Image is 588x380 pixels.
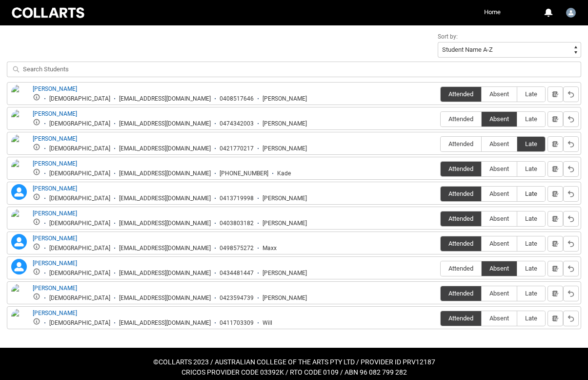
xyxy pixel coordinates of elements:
[49,220,110,227] div: [DEMOGRAPHIC_DATA]
[482,190,517,197] span: Absent
[563,261,579,276] button: Reset
[11,309,27,330] img: William Martin
[563,161,579,177] button: Reset
[441,115,481,123] span: Attended
[517,215,545,222] span: Late
[517,115,545,123] span: Late
[49,270,110,277] div: [DEMOGRAPHIC_DATA]
[220,220,254,227] div: 0403803182
[7,62,581,77] input: Search Students
[119,295,211,302] div: [EMAIL_ADDRESS][DOMAIN_NAME]
[263,245,277,252] div: Maxx
[11,209,27,231] img: Mary Tobin
[547,161,563,177] button: Notes
[482,215,517,222] span: Absent
[547,286,563,301] button: Notes
[482,315,517,322] span: Absent
[563,111,579,127] button: Reset
[517,140,545,148] span: Late
[220,170,268,177] div: [PHONE_NUMBER]
[563,311,579,326] button: Reset
[277,170,291,177] div: Kade
[49,245,110,252] div: [DEMOGRAPHIC_DATA]
[563,236,579,252] button: Reset
[33,85,77,92] a: [PERSON_NAME]
[11,284,27,305] img: Tamara Klein
[49,319,110,327] div: [DEMOGRAPHIC_DATA]
[11,234,27,250] lightning-icon: Maxx Hughes
[11,109,27,131] img: Arthur Oakley
[263,319,272,327] div: Will
[482,290,517,297] span: Absent
[482,240,517,247] span: Absent
[547,311,563,326] button: Notes
[441,90,481,98] span: Attended
[11,134,27,156] img: Javier Lumsden
[263,295,307,302] div: [PERSON_NAME]
[119,195,211,202] div: [EMAIL_ADDRESS][DOMAIN_NAME]
[547,186,563,202] button: Notes
[119,120,211,127] div: [EMAIL_ADDRESS][DOMAIN_NAME]
[517,240,545,247] span: Late
[11,259,27,274] lightning-icon: Sarah Ryan
[517,315,545,322] span: Late
[49,195,110,202] div: [DEMOGRAPHIC_DATA]
[11,184,27,200] lightning-icon: Lucas Bonnici
[563,86,579,102] button: Reset
[33,110,77,117] a: [PERSON_NAME]
[11,159,27,181] img: Kade Lightfoot
[563,186,579,202] button: Reset
[220,120,254,127] div: 0474342003
[119,245,211,252] div: [EMAIL_ADDRESS][DOMAIN_NAME]
[482,265,517,272] span: Absent
[119,145,211,152] div: [EMAIL_ADDRESS][DOMAIN_NAME]
[517,165,545,172] span: Late
[441,190,481,197] span: Attended
[441,315,481,322] span: Attended
[119,170,211,177] div: [EMAIL_ADDRESS][DOMAIN_NAME]
[263,220,307,227] div: [PERSON_NAME]
[49,95,110,103] div: [DEMOGRAPHIC_DATA]
[33,185,77,192] a: [PERSON_NAME]
[263,120,307,127] div: [PERSON_NAME]
[547,111,563,127] button: Notes
[263,195,307,202] div: [PERSON_NAME]
[33,160,77,167] a: [PERSON_NAME]
[517,90,545,98] span: Late
[517,265,545,272] span: Late
[438,33,458,40] span: Sort by:
[482,140,517,148] span: Absent
[49,295,110,302] div: [DEMOGRAPHIC_DATA]
[220,95,254,103] div: 0408517646
[33,135,77,142] a: [PERSON_NAME]
[547,211,563,227] button: Notes
[441,290,481,297] span: Attended
[547,136,563,152] button: Notes
[517,290,545,297] span: Late
[119,95,211,103] div: [EMAIL_ADDRESS][DOMAIN_NAME]
[441,165,481,172] span: Attended
[33,260,77,267] a: [PERSON_NAME]
[220,245,254,252] div: 0498575272
[263,270,307,277] div: [PERSON_NAME]
[11,84,27,106] img: Amelie Pimlott
[547,236,563,252] button: Notes
[563,286,579,301] button: Reset
[119,270,211,277] div: [EMAIL_ADDRESS][DOMAIN_NAME]
[263,95,307,103] div: [PERSON_NAME]
[441,215,481,222] span: Attended
[517,190,545,197] span: Late
[564,4,578,20] button: User Profile Naomi.Edwards
[119,220,211,227] div: [EMAIL_ADDRESS][DOMAIN_NAME]
[49,145,110,152] div: [DEMOGRAPHIC_DATA]
[33,310,77,317] a: [PERSON_NAME]
[441,240,481,247] span: Attended
[49,170,110,177] div: [DEMOGRAPHIC_DATA]
[220,295,254,302] div: 0423594739
[119,319,211,327] div: [EMAIL_ADDRESS][DOMAIN_NAME]
[482,165,517,172] span: Absent
[482,115,517,123] span: Absent
[220,319,254,327] div: 0411703309
[563,211,579,227] button: Reset
[33,235,77,242] a: [PERSON_NAME]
